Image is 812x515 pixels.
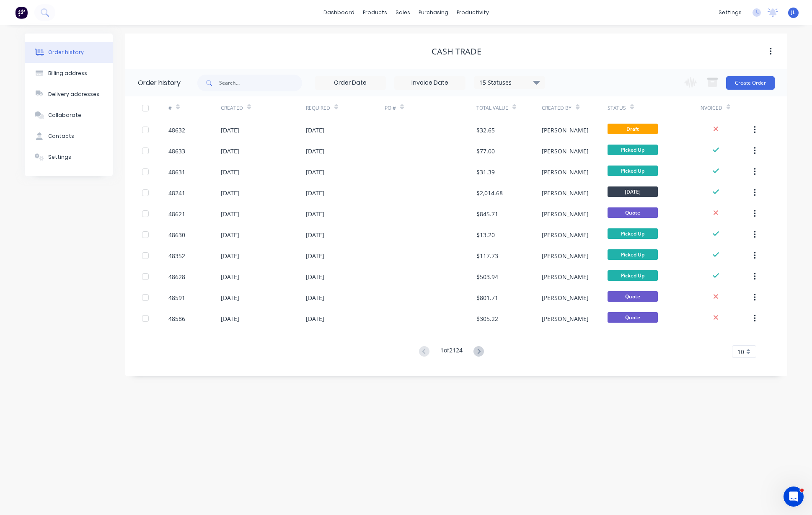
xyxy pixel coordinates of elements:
[306,210,324,218] div: [DATE]
[168,96,221,119] div: #
[25,147,113,168] button: Settings
[542,251,589,260] div: [PERSON_NAME]
[608,291,658,302] span: Quote
[542,314,589,323] div: [PERSON_NAME]
[168,272,185,281] div: 48628
[168,251,185,260] div: 48352
[48,153,71,161] div: Settings
[219,75,302,91] input: Search...
[306,251,324,260] div: [DATE]
[359,6,391,19] div: products
[608,312,658,323] span: Quote
[168,189,185,197] div: 48241
[221,104,243,112] div: Created
[476,210,498,218] div: $845.71
[608,249,658,260] span: Picked Up
[48,132,74,140] div: Contacts
[608,96,699,119] div: Status
[306,104,330,112] div: Required
[221,251,239,260] div: [DATE]
[15,6,28,19] img: Factory
[391,6,414,19] div: sales
[476,251,498,260] div: $117.73
[385,96,476,119] div: PO #
[476,104,508,112] div: Total Value
[476,230,495,239] div: $13.20
[48,49,84,56] div: Order history
[221,126,239,135] div: [DATE]
[784,487,804,507] iframe: Intercom live chat
[221,272,239,281] div: [DATE]
[542,189,589,197] div: [PERSON_NAME]
[48,111,81,119] div: Collaborate
[714,6,746,19] div: settings
[476,126,495,135] div: $32.65
[221,96,306,119] div: Created
[221,293,239,302] div: [DATE]
[221,314,239,323] div: [DATE]
[25,42,113,63] button: Order history
[385,104,396,112] div: PO #
[168,230,185,239] div: 48630
[48,70,87,77] div: Billing address
[168,147,185,155] div: 48633
[542,293,589,302] div: [PERSON_NAME]
[542,104,572,112] div: Created By
[476,272,498,281] div: $503.94
[168,314,185,323] div: 48586
[542,272,589,281] div: [PERSON_NAME]
[168,168,185,176] div: 48631
[221,147,239,155] div: [DATE]
[608,207,658,218] span: Quote
[221,230,239,239] div: [DATE]
[306,272,324,281] div: [DATE]
[221,189,239,197] div: [DATE]
[306,293,324,302] div: [DATE]
[25,84,113,105] button: Delivery addresses
[542,126,589,135] div: [PERSON_NAME]
[306,168,324,176] div: [DATE]
[791,9,796,16] span: JL
[542,210,589,218] div: [PERSON_NAME]
[476,293,498,302] div: $801.71
[168,293,185,302] div: 48591
[542,147,589,155] div: [PERSON_NAME]
[168,210,185,218] div: 48621
[319,6,359,19] a: dashboard
[699,104,722,112] div: Invoiced
[608,145,658,155] span: Picked Up
[168,104,172,112] div: #
[453,6,493,19] div: productivity
[168,126,185,135] div: 48632
[476,168,495,176] div: $31.39
[476,147,495,155] div: $77.00
[542,96,607,119] div: Created By
[25,63,113,84] button: Billing address
[25,105,113,126] button: Collaborate
[608,166,658,176] span: Picked Up
[221,168,239,176] div: [DATE]
[395,77,465,89] input: Invoice Date
[726,76,775,90] button: Create Order
[306,314,324,323] div: [DATE]
[608,186,658,197] span: [DATE]
[414,6,453,19] div: purchasing
[608,124,658,134] span: Draft
[25,126,113,147] button: Contacts
[699,96,752,119] div: Invoiced
[306,230,324,239] div: [DATE]
[476,96,542,119] div: Total Value
[608,270,658,281] span: Picked Up
[306,126,324,135] div: [DATE]
[474,78,545,87] div: 15 Statuses
[138,78,181,88] div: Order history
[221,210,239,218] div: [DATE]
[608,104,626,112] div: Status
[306,189,324,197] div: [DATE]
[48,91,99,98] div: Delivery addresses
[542,230,589,239] div: [PERSON_NAME]
[432,47,481,57] div: Cash Trade
[542,168,589,176] div: [PERSON_NAME]
[315,77,385,89] input: Order Date
[737,347,744,356] span: 10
